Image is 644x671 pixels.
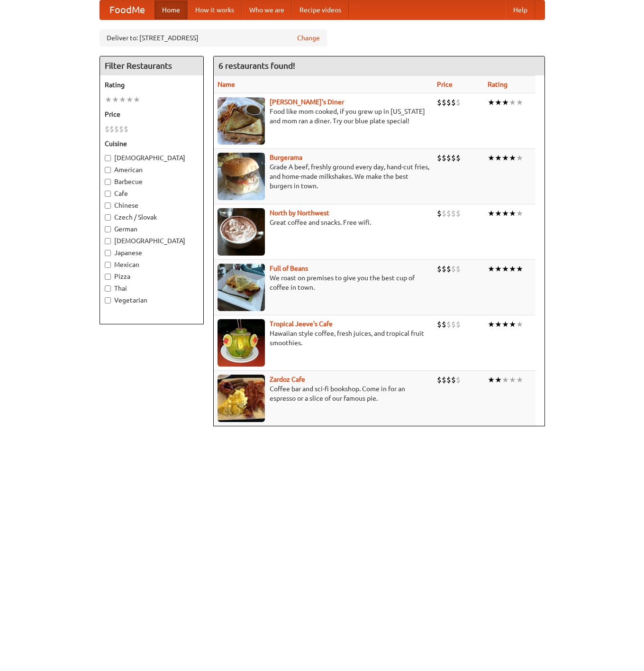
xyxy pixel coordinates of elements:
[442,319,446,330] li: $
[105,260,199,269] label: Mexican
[105,214,111,221] input: Czech / Slovak
[437,375,442,385] li: $
[488,319,495,330] li: ★
[270,209,329,217] a: North by Northwest
[105,165,199,175] label: American
[100,56,203,75] h4: Filter Restaurants
[105,248,199,257] label: Japanese
[437,319,442,330] li: $
[218,384,429,403] p: Coffee bar and sci-fi bookshop. Come in for an espresso or a slice of our famous pie.
[442,97,446,108] li: $
[488,375,495,385] li: ★
[218,273,429,292] p: We roast on premises to give you the best cup of coffee in town.
[105,262,111,268] input: Mexican
[218,97,265,145] img: sallys.jpg
[218,81,235,88] a: Name
[451,375,456,385] li: $
[218,107,429,126] p: Food like mom cooked, if you grew up in [US_STATE] and mom ran a diner. Try our blue plate special!
[105,272,199,281] label: Pizza
[509,153,516,163] li: ★
[502,97,509,108] li: ★
[442,375,446,385] li: $
[495,319,502,330] li: ★
[446,319,451,330] li: $
[495,153,502,163] li: ★
[456,153,461,163] li: $
[105,274,111,280] input: Pizza
[270,376,305,383] b: Zardoz Cafe
[105,155,111,161] input: [DEMOGRAPHIC_DATA]
[105,94,112,105] li: ★
[451,264,456,274] li: $
[105,110,199,119] h5: Price
[124,124,128,134] li: $
[456,208,461,219] li: $
[442,153,446,163] li: $
[105,167,111,173] input: American
[105,238,111,244] input: [DEMOGRAPHIC_DATA]
[446,97,451,108] li: $
[100,29,327,46] div: Deliver to: [STREET_ADDRESS]
[509,319,516,330] li: ★
[451,153,456,163] li: $
[297,33,320,43] a: Change
[105,191,111,197] input: Cafe
[188,0,242,19] a: How it works
[105,124,109,134] li: $
[488,264,495,274] li: ★
[451,97,456,108] li: $
[105,226,111,232] input: German
[105,80,199,90] h5: Rating
[516,208,523,219] li: ★
[105,236,199,246] label: [DEMOGRAPHIC_DATA]
[437,208,442,219] li: $
[488,97,495,108] li: ★
[270,320,333,328] a: Tropical Jeeve's Cafe
[516,375,523,385] li: ★
[112,94,119,105] li: ★
[105,201,199,210] label: Chinese
[437,153,442,163] li: $
[105,250,111,256] input: Japanese
[105,139,199,148] h5: Cuisine
[218,264,265,311] img: beans.jpg
[218,208,265,256] img: north.jpg
[495,97,502,108] li: ★
[509,97,516,108] li: ★
[451,319,456,330] li: $
[446,153,451,163] li: $
[218,319,265,367] img: jeeves.jpg
[105,284,199,293] label: Thai
[105,179,111,185] input: Barbecue
[105,295,199,305] label: Vegetarian
[109,124,114,134] li: $
[446,375,451,385] li: $
[105,224,199,234] label: German
[270,265,308,272] a: Full of Beans
[442,208,446,219] li: $
[488,153,495,163] li: ★
[437,264,442,274] li: $
[502,264,509,274] li: ★
[105,202,111,209] input: Chinese
[437,97,442,108] li: $
[218,329,429,348] p: Hawaiian style coffee, fresh juices, and tropical fruit smoothies.
[437,81,453,88] a: Price
[119,94,126,105] li: ★
[456,375,461,385] li: $
[270,98,344,106] b: [PERSON_NAME]'s Diner
[502,153,509,163] li: ★
[105,177,199,186] label: Barbecue
[105,285,111,292] input: Thai
[218,61,295,70] ng-pluralize: 6 restaurants found!
[456,264,461,274] li: $
[502,319,509,330] li: ★
[119,124,124,134] li: $
[446,264,451,274] li: $
[502,375,509,385] li: ★
[451,208,456,219] li: $
[133,94,140,105] li: ★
